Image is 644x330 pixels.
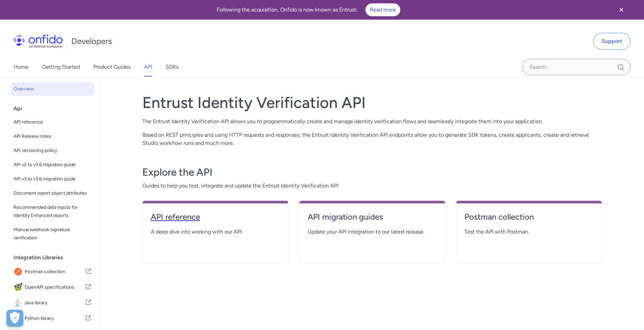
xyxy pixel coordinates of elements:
[151,212,280,222] h4: API reference
[617,6,625,14] svg: Close banner
[151,228,280,236] span: A deep dive into working with our API.
[93,58,130,76] a: Product Guides
[11,264,94,279] a: IconPostman collectionPostman collection
[14,85,92,93] span: Overview
[25,267,85,277] span: Postman collection
[11,158,94,172] a: API v2 to v3.6 migration guide
[25,283,85,292] span: OpenAPI specifications
[11,311,94,326] a: IconPython libraryPython library
[24,298,85,308] span: Java library
[11,295,94,310] a: IconJava libraryJava library
[14,102,97,115] div: Api
[11,115,94,129] a: API reference
[593,33,630,50] a: Support
[42,58,80,76] a: Getting Started
[166,58,178,76] a: SDKs
[11,144,94,157] a: API versioning policy
[308,212,437,222] h4: API migration guides
[11,280,94,295] a: IconOpenAPI specificationsOpenAPI specifications
[464,212,594,228] a: Postman collection
[142,182,602,190] span: Guides to help you test, integrate and update the Entrust Identity Verification API
[11,223,94,245] a: Manual webhook signature verification
[14,161,92,169] span: API v2 to v3.6 migration guide
[25,314,85,323] span: Python library
[14,175,92,183] span: API v3 to v3.6 migration guide
[11,82,94,96] a: Overview
[308,212,437,228] a: API migration guides
[14,226,92,242] span: Manual webhook signature verification
[6,310,23,327] button: Open Preferences
[308,228,437,236] span: Update your API integration to our latest release.
[609,1,634,18] button: Close banner
[142,93,602,112] h1: Entrust Identity Verification API
[464,228,594,236] span: Test the API with Postman.
[11,186,94,200] a: Document report object attributes
[365,3,400,16] a: Read more
[14,203,92,220] span: Recommended data inputs for Identity Enhanced reports
[11,172,94,186] a: API v3 to v3.6 migration guide
[144,58,152,76] a: API
[522,59,630,75] input: Onfido search input field
[8,3,609,16] div: Following the acquisition, Onfido is now known as Entrust.
[14,35,63,48] img: Onfido Logo
[142,166,602,179] h3: Explore the API
[142,117,602,126] p: The Entrust Identity Verification API allows you to programmatically create and manage identity v...
[14,298,24,308] img: IconJava library
[11,130,94,143] a: API Release notes
[142,131,602,147] p: Based on REST principles and using HTTP requests and responses, the Entrust Identity Verification...
[6,310,23,327] div: Cookie Preferences
[14,189,92,197] span: Document report object attributes
[71,36,112,47] h1: Developers
[14,267,25,277] img: IconPostman collection
[14,118,92,126] span: API reference
[14,251,97,264] div: Integration Libraries
[14,58,28,76] a: Home
[14,132,92,140] span: API Release notes
[14,283,25,292] img: IconOpenAPI specifications
[14,147,92,155] span: API versioning policy
[11,201,94,222] a: Recommended data inputs for Identity Enhanced reports
[151,212,280,228] a: API reference
[464,212,594,222] h4: Postman collection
